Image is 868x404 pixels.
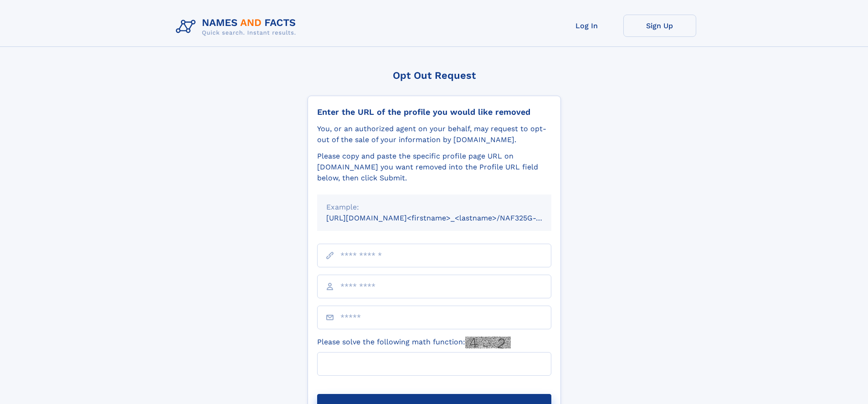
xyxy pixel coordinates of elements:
[317,337,511,348] label: Please solve the following math function:
[317,107,551,117] div: Enter the URL of the profile you would like removed
[550,15,623,37] a: Log In
[308,70,561,81] div: Opt Out Request
[326,202,542,213] div: Example:
[172,15,303,39] img: Logo Names and Facts
[326,214,569,222] small: [URL][DOMAIN_NAME]<firstname>_<lastname>/NAF325G-xxxxxxxx
[317,123,551,145] div: You, or an authorized agent on your behalf, may request to opt-out of the sale of your informatio...
[317,151,551,184] div: Please copy and paste the specific profile page URL on [DOMAIN_NAME] you want removed into the Pr...
[623,15,696,37] a: Sign Up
